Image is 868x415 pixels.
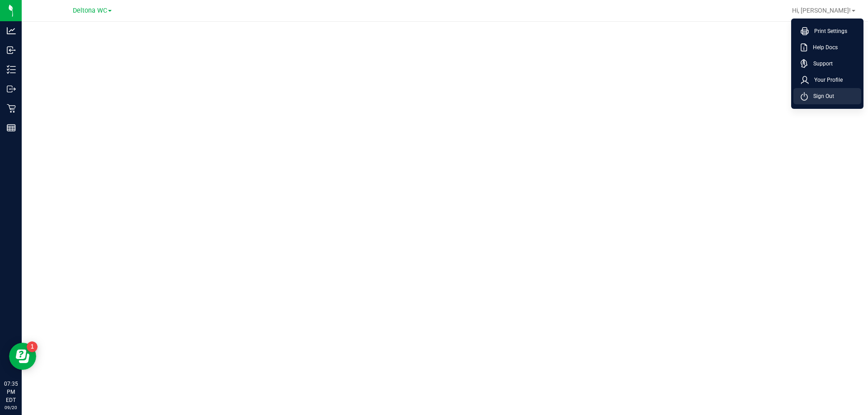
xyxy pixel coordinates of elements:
[7,104,16,113] inline-svg: Retail
[7,26,16,35] inline-svg: Analytics
[809,75,843,84] span: Your Profile
[9,343,36,370] iframe: Resource center
[7,46,16,55] inline-svg: Inbound
[7,65,16,74] inline-svg: Inventory
[4,380,18,404] p: 07:35 PM EDT
[4,404,18,411] p: 09/20
[801,59,858,68] a: Support
[801,43,858,52] a: Help Docs
[7,123,16,132] inline-svg: Reports
[7,84,16,93] inline-svg: Outbound
[808,92,834,101] span: Sign Out
[807,43,838,52] span: Help Docs
[27,341,38,352] iframe: Resource center unread badge
[73,7,107,14] span: Deltona WC
[808,59,833,68] span: Support
[792,7,851,14] span: Hi, [PERSON_NAME]!
[809,27,847,36] span: Print Settings
[793,88,861,104] li: Sign Out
